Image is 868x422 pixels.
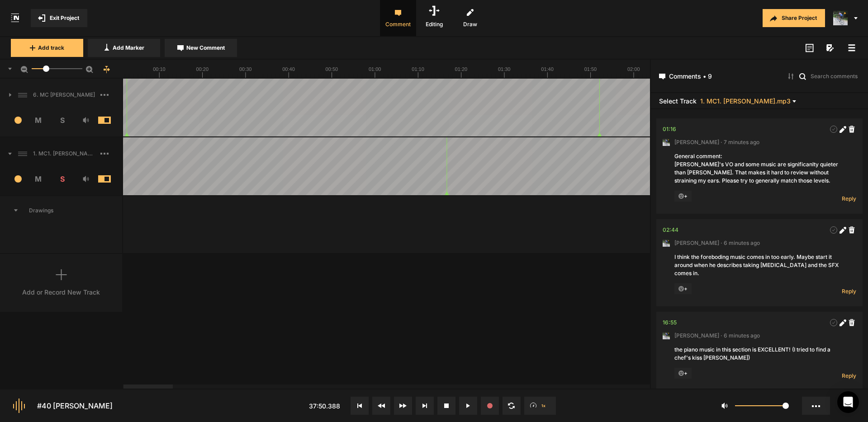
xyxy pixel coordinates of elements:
[498,66,511,72] text: 01:30
[239,66,252,72] text: 00:30
[309,402,340,410] span: 37:50.388
[412,66,424,72] text: 01:10
[50,115,74,126] span: S
[165,39,237,57] button: New Comment
[326,66,338,72] text: 00:50
[674,152,844,185] div: General comment: [PERSON_NAME]'s VO and some music are significanlty quieter than [PERSON_NAME]. ...
[663,139,670,146] img: ACg8ocLxXzHjWyafR7sVkIfmxRufCxqaSAR27SDjuE-ggbMy1qqdgD8=s96-c
[663,125,676,134] div: 01:16.617
[584,66,597,72] text: 01:50
[196,66,209,72] text: 00:20
[663,239,670,247] img: ACg8ocLxXzHjWyafR7sVkIfmxRufCxqaSAR27SDjuE-ggbMy1qqdgD8=s96-c
[810,71,860,80] input: Search comments
[627,66,640,72] text: 02:00
[524,397,556,415] button: 1x
[674,346,844,362] div: the piano music in this section is EXCELLENT! (I tried to find a chef's kiss [PERSON_NAME])
[674,332,760,340] span: [PERSON_NAME] · 6 minutes ago
[651,93,868,109] header: Select Track
[369,66,381,72] text: 01:00
[674,138,759,146] span: [PERSON_NAME] · 7 minutes ago
[674,368,692,379] span: +
[282,66,295,72] text: 00:40
[663,332,670,339] img: ACg8ocLxXzHjWyafR7sVkIfmxRufCxqaSAR27SDjuE-ggbMy1qqdgD8=s96-c
[37,400,113,411] div: #40 [PERSON_NAME]
[663,225,678,234] div: 02:44.300
[11,39,83,57] button: Add track
[50,14,79,22] span: Exit Project
[113,44,144,52] span: Add Marker
[541,66,554,72] text: 01:40
[651,60,868,93] header: Comments • 9
[674,283,692,294] span: +
[27,173,51,184] span: M
[29,91,100,99] span: 6. MC [PERSON_NAME]
[50,173,74,184] span: S
[674,239,760,247] span: [PERSON_NAME] · 6 minutes ago
[88,39,160,57] button: Add Marker
[837,391,859,413] div: Open Intercom Messenger
[842,287,856,295] span: Reply
[29,150,100,158] span: 1. MC1. [PERSON_NAME].mp3
[31,9,87,27] button: Exit Project
[763,9,825,27] button: Share Project
[186,44,225,52] span: New Comment
[842,195,856,202] span: Reply
[842,372,856,380] span: Reply
[700,98,791,104] span: 1. MC1. [PERSON_NAME].mp3
[22,287,100,297] div: Add or Record New Track
[38,44,64,52] span: Add track
[674,253,844,277] div: I think the foreboding music comes in too early. Maybe start it around when he describes taking [...
[833,11,848,25] img: ACg8ocLxXzHjWyafR7sVkIfmxRufCxqaSAR27SDjuE-ggbMy1qqdgD8=s96-c
[674,191,692,202] span: +
[455,66,468,72] text: 01:20
[27,115,51,126] span: M
[663,318,677,327] div: 16:55.573
[153,66,166,72] text: 00:10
